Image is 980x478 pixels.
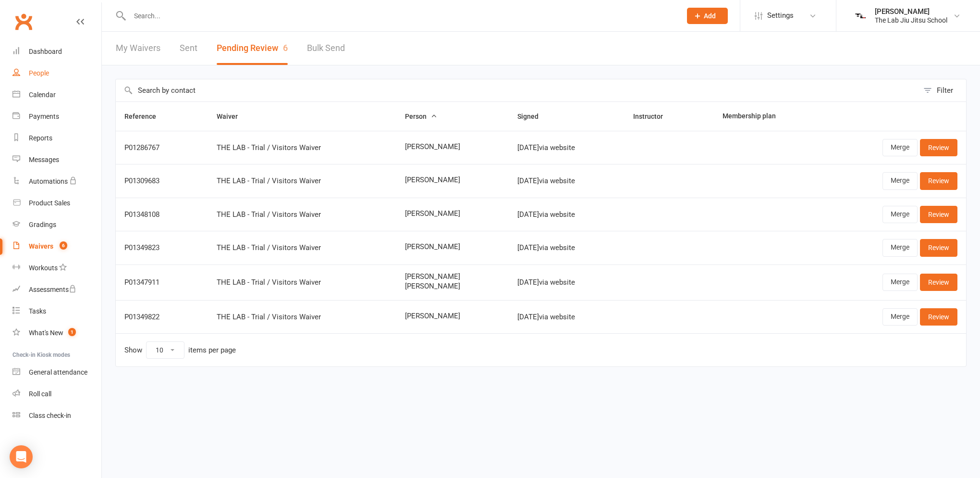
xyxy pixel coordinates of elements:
span: Add [704,12,716,20]
div: Assessments [29,286,76,293]
div: Dashboard [29,48,62,55]
a: Messages [12,149,101,171]
a: Dashboard [12,41,101,63]
a: Merge [882,274,918,291]
a: Merge [882,172,918,189]
input: Search... [127,9,675,23]
div: Tasks [29,307,46,315]
div: THE LAB - Trial / Visitors Waiver [217,244,388,252]
div: Automations [29,177,68,185]
span: 1 [68,328,76,336]
button: Signed [517,111,549,122]
div: [DATE] via website [517,244,616,252]
img: thumb_image1727872028.png [851,6,870,25]
span: [PERSON_NAME] [405,176,500,184]
a: Merge [882,139,918,156]
div: P01349823 [124,244,199,252]
a: Waivers 6 [12,236,101,257]
a: Reports [12,127,101,149]
a: Tasks [12,301,101,322]
div: [DATE] via website [517,313,616,321]
span: 6 [60,241,67,250]
span: [PERSON_NAME] [405,273,500,281]
input: Search by contact [116,79,919,101]
div: General attendance [29,368,87,376]
a: Review [920,172,957,189]
button: Add [687,8,728,24]
div: THE LAB - Trial / Visitors Waiver [217,211,388,219]
div: Product Sales [29,199,70,207]
a: Bulk Send [307,32,345,65]
div: Messages [29,156,59,164]
a: Gradings [12,214,101,236]
span: Reference [124,113,167,120]
div: P01349822 [124,313,199,321]
div: Payments [29,113,59,120]
div: Workouts [29,264,58,272]
div: THE LAB - Trial / Visitors Waiver [217,278,388,287]
span: [PERSON_NAME] [405,143,500,151]
div: THE LAB - Trial / Visitors Waiver [217,313,388,321]
div: THE LAB - Trial / Visitors Waiver [217,177,388,185]
div: Waivers [29,242,53,250]
div: People [29,69,49,77]
span: [PERSON_NAME] [405,312,500,320]
button: Instructor [633,111,674,122]
button: Waiver [217,111,248,122]
a: Calendar [12,84,101,106]
div: Show [124,341,236,359]
a: Review [920,274,957,291]
div: [DATE] via website [517,177,616,185]
a: Merge [882,206,918,223]
button: Pending Review6 [217,32,288,65]
div: [PERSON_NAME] [875,7,947,16]
div: P01347911 [124,278,199,287]
a: My Waivers [116,32,160,65]
a: Review [920,308,957,326]
a: Product Sales [12,192,101,214]
span: [PERSON_NAME] [405,243,500,251]
div: items per page [188,346,236,354]
div: [DATE] via website [517,211,616,219]
a: Review [920,206,957,223]
a: People [12,63,101,84]
a: Review [920,139,957,156]
button: Reference [124,111,167,122]
a: Review [920,239,957,256]
span: [PERSON_NAME] [405,210,500,218]
span: Person [405,113,437,120]
div: Roll call [29,390,51,398]
div: What's New [29,329,63,337]
a: Merge [882,239,918,256]
a: Automations [12,171,101,192]
div: [DATE] via website [517,278,616,287]
span: Waiver [217,113,248,120]
a: General attendance kiosk mode [12,362,101,383]
div: Open Intercom Messenger [10,445,33,468]
a: Assessments [12,279,101,301]
div: Reports [29,134,52,142]
div: [DATE] via website [517,144,616,152]
div: Gradings [29,221,56,228]
button: Person [405,111,437,122]
div: Filter [937,85,953,96]
span: 6 [283,43,288,53]
div: The Lab Jiu Jitsu School [875,16,947,25]
div: THE LAB - Trial / Visitors Waiver [217,144,388,152]
span: Settings [767,5,794,26]
a: Payments [12,106,101,127]
a: Sent [180,32,197,65]
a: Roll call [12,383,101,405]
span: Instructor [633,113,674,120]
a: Merge [882,308,918,326]
a: Clubworx [12,10,36,34]
div: Class check-in [29,412,71,419]
div: P01286767 [124,144,199,152]
span: [PERSON_NAME] [405,282,500,290]
button: Filter [919,79,966,101]
th: Membership plan [714,102,823,131]
div: Calendar [29,91,56,99]
div: P01348108 [124,211,199,219]
a: Workouts [12,257,101,279]
a: Class kiosk mode [12,405,101,427]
